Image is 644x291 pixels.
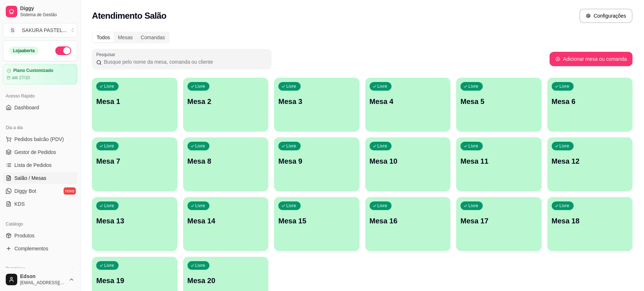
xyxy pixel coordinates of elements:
label: Pesquisar [96,51,118,58]
p: Livre [104,143,114,149]
span: Sistema de Gestão [20,12,74,18]
div: Catálogo [3,218,77,230]
button: Select a team [3,23,77,37]
div: Todos [93,32,114,42]
button: LivreMesa 6 [547,78,633,132]
p: Mesa 10 [370,156,446,166]
span: KDS [14,200,25,208]
p: Livre [377,143,388,149]
span: Complementos [14,245,48,252]
button: LivreMesa 2 [183,78,269,132]
span: Produtos [14,232,34,239]
div: Dia a dia [3,122,77,133]
p: Mesa 2 [187,96,264,106]
input: Pesquisar [102,58,267,65]
p: Mesa 11 [460,156,537,166]
a: Lista de Pedidos [3,159,77,171]
button: LivreMesa 9 [274,137,360,191]
span: Dashboard [14,104,39,111]
p: Livre [468,203,478,209]
button: LivreMesa 5 [456,78,542,132]
p: Mesa 19 [96,276,173,286]
span: Diggy [20,5,74,12]
span: Salão / Mesas [14,174,46,182]
a: DiggySistema de Gestão [3,3,77,20]
p: Livre [377,203,388,209]
button: LivreMesa 15 [274,197,360,251]
button: Edson[EMAIL_ADDRESS][DOMAIN_NAME] [3,271,77,288]
button: LivreMesa 8 [183,137,269,191]
p: Mesa 7 [96,156,173,166]
p: Mesa 9 [278,156,355,166]
span: Gestor de Pedidos [14,149,56,156]
p: Mesa 17 [460,216,537,226]
p: Mesa 16 [370,216,446,226]
button: Configurações [579,9,633,23]
p: Livre [195,263,205,268]
p: Mesa 13 [96,216,173,226]
span: Edson [20,273,66,280]
p: Livre [195,83,205,89]
p: Livre [286,83,296,89]
p: Livre [377,83,388,89]
a: Salão / Mesas [3,172,77,184]
p: Livre [104,263,114,268]
p: Mesa 4 [370,96,446,106]
a: Dashboard [3,102,77,113]
button: LivreMesa 16 [365,197,451,251]
p: Livre [195,143,205,149]
p: Livre [104,203,114,209]
p: Mesa 3 [278,96,355,106]
button: LivreMesa 11 [456,137,542,191]
p: Mesa 20 [187,276,264,286]
button: LivreMesa 13 [92,197,177,251]
span: Pedidos balcão (PDV) [14,136,64,143]
article: Plano Customizado [13,68,53,73]
p: Mesa 14 [187,216,264,226]
button: LivreMesa 18 [547,197,633,251]
button: Adicionar mesa ou comanda [550,52,633,66]
h2: Atendimento Salão [92,10,166,22]
p: Livre [195,203,205,209]
div: Mesas [114,32,136,42]
span: Lista de Pedidos [14,162,52,169]
span: [EMAIL_ADDRESS][DOMAIN_NAME] [20,280,66,286]
p: Mesa 15 [278,216,355,226]
button: LivreMesa 12 [547,137,633,191]
p: Livre [560,203,570,209]
button: LivreMesa 14 [183,197,269,251]
p: Livre [468,143,478,149]
button: LivreMesa 17 [456,197,542,251]
a: Produtos [3,230,77,241]
p: Livre [104,83,114,89]
button: Pedidos balcão (PDV) [3,133,77,145]
a: Plano Customizadoaté 27/10 [3,64,77,85]
a: KDS [3,198,77,210]
p: Mesa 6 [552,96,629,106]
button: LivreMesa 10 [365,137,451,191]
a: Diggy Botnovo [3,185,77,197]
p: Mesa 5 [460,96,537,106]
span: Relatórios [6,266,25,272]
span: S [9,27,16,34]
button: Alterar Status [55,46,71,55]
p: Mesa 12 [552,156,629,166]
p: Mesa 1 [96,96,173,106]
p: Livre [286,143,296,149]
button: LivreMesa 4 [365,78,451,132]
div: Loja aberta [9,47,39,55]
span: Diggy Bot [14,187,36,195]
div: Comandas [137,32,169,42]
p: Livre [468,83,478,89]
p: Livre [560,83,570,89]
p: Mesa 8 [187,156,264,166]
button: LivreMesa 3 [274,78,360,132]
p: Mesa 18 [552,216,629,226]
button: LivreMesa 7 [92,137,177,191]
a: Gestor de Pedidos [3,146,77,158]
button: LivreMesa 1 [92,78,177,132]
p: Livre [286,203,296,209]
article: até 27/10 [12,75,30,81]
div: SAKURA PASTEL ... [22,27,67,34]
a: Complementos [3,243,77,254]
